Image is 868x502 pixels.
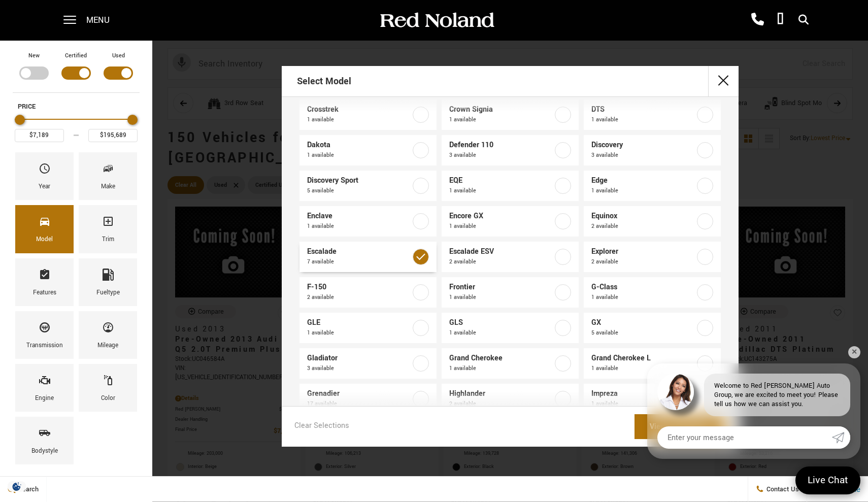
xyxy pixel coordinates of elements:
a: Highlander2 available [442,384,579,414]
a: Discovery Sport5 available [299,171,437,201]
span: Crosstrek [307,105,411,115]
a: GLS1 available [442,313,579,343]
a: Clear Selections [294,421,349,433]
span: 1 available [449,186,553,196]
span: Impreza [591,389,695,399]
span: Model [39,213,51,234]
a: G-Class1 available [584,277,721,308]
a: Gladiator3 available [299,348,437,379]
span: 1 available [591,399,695,409]
a: GLE1 available [299,313,437,343]
span: Features [39,266,51,287]
label: Certified [65,51,87,61]
span: 1 available [307,221,411,231]
span: EQE [449,176,553,186]
span: 2 available [591,257,695,267]
span: Mileage [102,319,114,340]
div: TrimTrim [79,205,137,253]
div: FueltypeFueltype [79,258,137,306]
div: FeaturesFeatures [15,258,74,306]
h5: Price [18,102,135,111]
div: TransmissionTransmission [15,311,74,359]
span: Frontier [449,282,553,292]
div: Maximum Price [127,115,138,125]
span: 1 available [449,328,553,338]
span: 1 available [591,186,695,196]
span: Grand Cherokee L [591,353,695,363]
a: Dakota1 available [299,135,437,165]
a: DTS1 available [584,99,721,130]
span: 1 available [449,363,553,374]
span: 1 available [591,115,695,125]
a: EQE1 available [442,171,579,201]
span: G-Class [591,282,695,292]
span: Equinox [591,211,695,221]
span: F-150 [307,282,411,292]
div: Bodystyle [31,446,58,457]
span: Transmission [39,319,51,340]
span: GX [591,318,695,328]
span: Edge [591,176,695,186]
span: Explorer [591,247,695,257]
span: GLE [307,318,411,328]
div: MileageMileage [79,311,137,359]
span: 1 available [307,328,411,338]
div: Transmission [26,340,63,351]
a: Edge1 available [584,171,721,201]
a: Escalade7 available [299,242,437,272]
span: Gladiator [307,353,411,363]
span: 1 available [307,150,411,160]
span: 1 available [591,292,695,303]
div: MakeMake [79,152,137,200]
span: Year [39,160,51,181]
a: Impreza1 available [584,384,721,414]
span: 3 available [591,150,695,160]
span: Trim [102,213,114,234]
span: Defender 110 [449,140,553,150]
a: Live Chat [795,466,860,494]
span: Grand Cherokee [449,353,553,363]
span: Discovery Sport [307,176,411,186]
div: Features [33,287,56,298]
img: Agent profile photo [657,374,694,410]
span: GLS [449,318,553,328]
div: YearYear [15,152,74,200]
span: Dakota [307,140,411,150]
span: Enclave [307,211,411,221]
a: Defender 1103 available [442,135,579,165]
span: Color [102,372,114,393]
span: 3 available [307,363,411,374]
a: Encore GX1 available [442,206,579,237]
a: Crosstrek1 available [299,99,437,130]
span: DTS [591,105,695,115]
a: GX5 available [584,313,721,343]
a: Submit [832,426,850,449]
span: Encore GX [449,211,553,221]
div: Fueltype [96,287,120,298]
label: Used [112,51,125,61]
span: Contact Us [764,485,799,494]
span: Bodystyle [39,424,51,446]
span: 2 available [449,399,553,409]
div: Price [15,111,138,142]
div: EngineEngine [15,364,74,412]
span: Fueltype [102,266,114,287]
div: ColorColor [79,364,137,412]
a: Explorer2 available [584,242,721,272]
span: Discovery [591,140,695,150]
input: Minimum [15,129,64,142]
span: 17 available [307,399,411,409]
span: 3 available [449,150,553,160]
span: 2 available [449,257,553,267]
a: F-1502 available [299,277,437,308]
span: 1 available [307,115,411,125]
span: Highlander [449,389,553,399]
div: Engine [35,393,54,404]
div: Minimum Price [15,115,25,125]
div: Color [101,393,115,404]
span: Escalade ESV [449,247,553,257]
a: Crown Signia1 available [442,99,579,130]
a: Grand Cherokee1 available [442,348,579,379]
div: Mileage [97,340,118,351]
a: View 150 Matches [635,414,726,439]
